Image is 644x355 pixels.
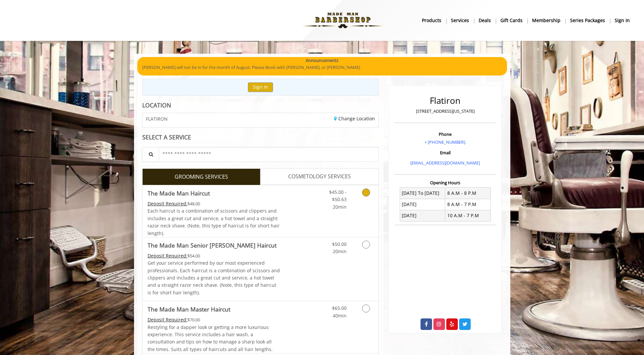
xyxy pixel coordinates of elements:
[334,115,375,122] a: Change Location
[146,116,168,121] span: FLATIRON
[417,15,446,25] a: Productsproducts
[570,17,605,24] b: Series packages
[333,312,347,319] span: 40min
[451,17,469,24] b: Services
[148,252,187,259] span: This service needs some Advance to be paid before we block your appointment
[422,17,441,24] b: products
[248,82,273,92] button: Sign In
[396,96,494,105] h2: Flatiron
[400,210,445,221] td: [DATE]
[148,200,280,207] div: $48.00
[532,17,560,24] b: Membership
[148,316,280,323] div: $70.00
[424,139,466,145] a: + [PHONE_NUMBER].
[394,180,496,185] h3: Opening Hours
[142,134,379,140] div: SELECT A SERVICE
[175,173,228,181] span: GROOMING SERVICES
[474,15,496,25] a: DealsDeals
[610,15,634,25] a: sign insign in
[527,15,565,25] a: MembershipMembership
[410,160,480,166] a: [EMAIL_ADDRESS][DOMAIN_NAME]
[148,259,280,296] p: Get your service performed by our most experienced professionals. Each haircut is a combination o...
[333,248,347,254] span: 20min
[396,132,494,136] h3: Phone
[500,17,523,24] b: gift cards
[615,17,630,24] b: sign in
[148,305,230,314] b: The Made Man Master Haircut
[148,316,187,323] span: This service needs some Advance to be paid before we block your appointment
[332,305,347,311] span: $65.00
[479,17,491,24] b: Deals
[333,204,347,210] span: 20min
[445,188,491,199] td: 8 A.M - 8 P.M
[142,64,502,71] p: [PERSON_NAME] will not be in for the month of August. Please Book with [PERSON_NAME], or [PERSON_...
[297,2,388,39] img: Made Man Barbershop logo
[400,199,445,210] td: [DATE]
[496,15,527,25] a: Gift cardsgift cards
[446,15,474,25] a: ServicesServices
[142,147,159,162] button: Service Search
[306,57,338,64] b: Announcements
[148,324,273,352] span: Restyling for a dapper look or getting a more luxurious experience. This service includes a hair ...
[396,150,494,155] h3: Email
[148,241,277,250] b: The Made Man Senior [PERSON_NAME] Haircut
[148,189,210,198] b: The Made Man Haircut
[148,200,187,207] span: This service needs some Advance to be paid before we block your appointment
[445,210,491,221] td: 10 A.M - 7 P.M
[445,199,491,210] td: 8 A.M - 7 P.M
[400,188,445,199] td: [DATE] To [DATE]
[148,208,280,236] span: Each haircut is a combination of scissors and clippers and includes a great cut and service, a ho...
[565,15,610,25] a: Series packagesSeries packages
[288,172,351,181] span: COSMETOLOGY SERVICES
[396,108,494,115] p: [STREET_ADDRESS][US_STATE]
[142,101,171,109] b: LOCATION
[329,189,347,202] span: $45.00 - $50.63
[148,252,280,259] div: $54.00
[332,241,347,247] span: $50.00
